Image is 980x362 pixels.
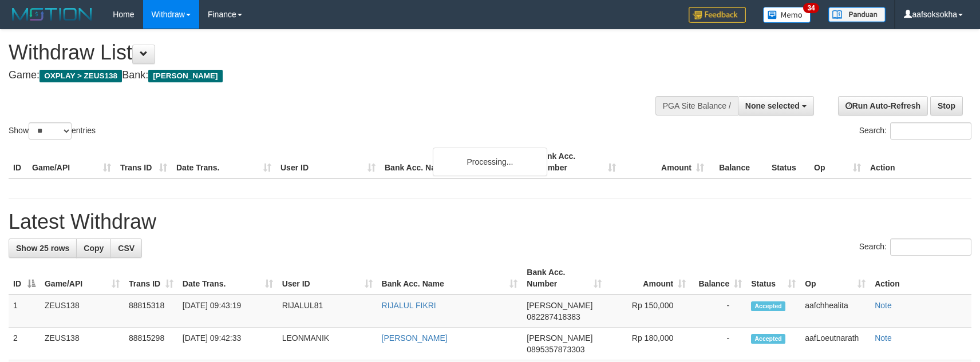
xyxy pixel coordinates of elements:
[930,96,963,116] a: Stop
[124,262,178,295] th: Trans ID: activate to sort column ascending
[527,345,584,354] span: Copy 0895357873303 to clipboard
[433,148,547,176] div: Processing...
[875,301,892,310] a: Note
[690,262,746,295] th: Balance: activate to sort column ascending
[29,122,72,140] select: Showentries
[859,238,971,256] label: Search:
[124,295,178,328] td: 88815318
[40,295,124,328] td: ZEUS138
[16,244,69,253] span: Show 25 rows
[9,295,40,328] td: 1
[278,328,377,360] td: LEONMANIK
[800,295,870,328] td: aafchhealita
[178,295,278,328] td: [DATE] 09:43:19
[738,96,814,116] button: None selected
[178,328,278,360] td: [DATE] 09:42:33
[689,7,746,23] img: Feedback.jpg
[800,328,870,360] td: aafLoeutnarath
[39,70,122,82] span: OXPLAY > ZEUS138
[40,328,124,360] td: ZEUS138
[178,262,278,295] th: Date Trans.: activate to sort column ascending
[606,262,690,295] th: Amount: activate to sort column ascending
[532,146,621,178] th: Bank Acc. Number
[745,101,800,110] span: None selected
[377,262,523,295] th: Bank Acc. Name: activate to sort column ascending
[870,262,971,295] th: Action
[838,96,928,116] a: Run Auto-Refresh
[40,262,124,295] th: Game/API: activate to sort column ascending
[606,328,690,360] td: Rp 180,000
[116,146,172,178] th: Trans ID
[890,122,971,140] input: Search:
[9,146,27,178] th: ID
[380,146,532,178] th: Bank Acc. Name
[890,238,971,256] input: Search:
[9,210,971,233] h1: Latest Withdraw
[9,41,642,64] h1: Withdraw List
[76,238,111,258] a: Copy
[767,146,809,178] th: Status
[9,70,642,81] h4: Game: Bank:
[621,146,709,178] th: Amount
[118,244,135,253] span: CSV
[522,262,606,295] th: Bank Acc. Number: activate to sort column ascending
[9,328,40,360] td: 2
[527,312,580,321] span: Copy 082287418383 to clipboard
[9,6,96,23] img: MOTION_logo.png
[751,301,785,311] span: Accepted
[276,146,380,178] th: User ID
[746,262,800,295] th: Status: activate to sort column ascending
[751,334,785,344] span: Accepted
[278,295,377,328] td: RIJALUL81
[527,301,592,310] span: [PERSON_NAME]
[27,146,116,178] th: Game/API
[709,146,767,178] th: Balance
[382,333,448,343] a: [PERSON_NAME]
[278,262,377,295] th: User ID: activate to sort column ascending
[124,328,178,360] td: 88815298
[9,122,96,140] label: Show entries
[655,96,738,116] div: PGA Site Balance /
[859,122,971,140] label: Search:
[866,146,971,178] th: Action
[690,295,746,328] td: -
[172,146,276,178] th: Date Trans.
[84,244,104,253] span: Copy
[690,328,746,360] td: -
[9,238,77,258] a: Show 25 rows
[382,301,436,310] a: RIJALUL FIKRI
[110,238,142,258] a: CSV
[9,262,40,295] th: ID: activate to sort column descending
[809,146,866,178] th: Op
[763,7,811,23] img: Button%20Memo.svg
[803,3,819,13] span: 34
[800,262,870,295] th: Op: activate to sort column ascending
[828,7,886,22] img: panduan.png
[148,70,222,82] span: [PERSON_NAME]
[606,295,690,328] td: Rp 150,000
[527,333,592,343] span: [PERSON_NAME]
[875,333,892,343] a: Note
